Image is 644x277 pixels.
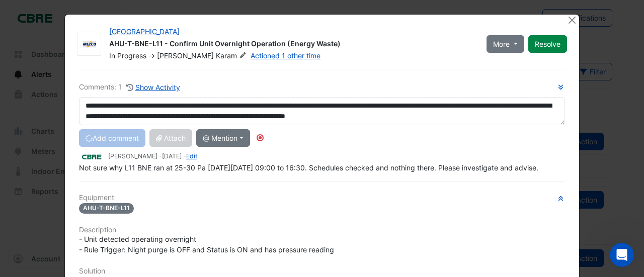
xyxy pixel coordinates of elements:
span: -> [148,51,155,60]
button: @ Mention [196,129,250,147]
span: Karam [216,51,249,61]
button: Resolve [528,35,567,53]
div: AHU-T-BNE-L11 - Confirm Unit Overnight Operation (Energy Waste) [109,39,474,51]
button: Show Activity [126,81,181,93]
a: Actioned 1 other time [251,51,320,60]
a: Edit [186,152,197,160]
span: 2025-07-14 13:48:01 [162,152,182,160]
img: CBRE Charter Hall [79,151,104,162]
div: Tooltip anchor [256,133,265,142]
div: Comments: 1 [79,81,181,93]
span: More [493,39,510,49]
span: AHU-T-BNE-L11 [79,203,134,214]
span: [PERSON_NAME] [157,51,214,60]
span: - Unit detected operating overnight - Rule Trigger: Night purge is OFF and Status is ON and has p... [79,235,334,254]
h6: Equipment [79,194,565,202]
a: [GEOGRAPHIC_DATA] [109,27,180,36]
button: Close [567,15,577,25]
small: [PERSON_NAME] - - [108,152,197,161]
iframe: Intercom live chat [610,243,634,267]
span: Not sure why L11 BNE ran at 25-30 Pa [DATE][DATE] 09:00 to 16:30. Schedules checked and nothing t... [79,163,538,172]
img: Mizco [77,39,101,49]
h6: Description [79,226,565,234]
h6: Solution [79,267,565,275]
span: In Progress [109,51,146,60]
button: More [487,35,524,53]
